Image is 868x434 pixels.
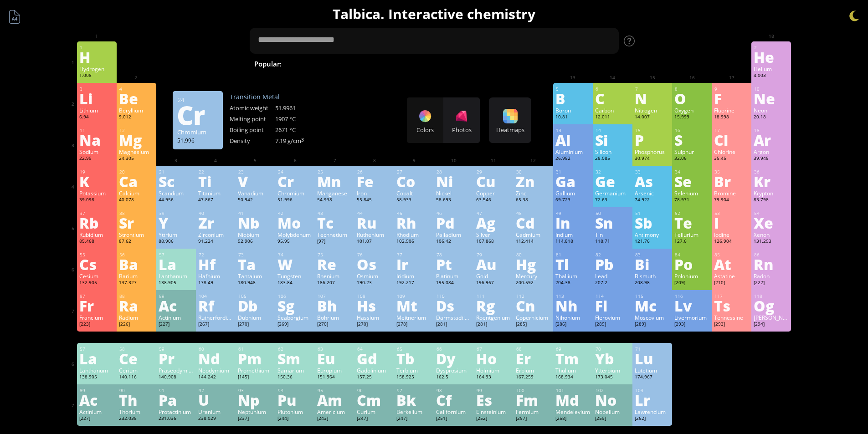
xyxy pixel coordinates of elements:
div: 15.999 [674,114,709,121]
div: Cr [277,174,313,189]
div: Polonium [674,272,709,280]
div: 55 [80,252,114,258]
div: Atomic weight [230,104,275,112]
div: Al [555,133,591,147]
div: Helium [754,65,789,72]
div: 83 [635,252,670,258]
div: 44.956 [159,197,194,204]
div: Ir [396,257,431,271]
div: Ar [754,133,789,147]
div: [97] [317,238,352,245]
div: Krypton [754,189,789,197]
div: Thallium [555,272,591,280]
div: 56 [119,252,154,258]
sub: 4 [499,64,502,70]
div: 72.63 [595,197,630,204]
div: 107.868 [476,238,511,245]
div: 79.904 [714,197,749,204]
div: Mn [317,174,352,189]
div: 75 [318,252,352,258]
div: Strontium [119,231,154,238]
div: Arsenic [635,189,670,197]
div: Os [357,257,392,271]
div: 10.81 [555,114,591,121]
div: 28.085 [595,155,630,163]
div: 23 [238,169,273,175]
div: 39 [159,210,194,216]
div: 86 [754,252,789,258]
div: 47.867 [198,197,233,204]
div: 20.18 [754,114,789,121]
div: Sr [119,215,154,230]
div: 25 [318,169,352,175]
span: HCl [450,58,473,69]
div: 41 [238,210,273,216]
div: Fluorine [714,107,749,114]
div: 74.922 [635,197,670,204]
div: Barium [119,272,154,280]
div: Heatmaps [491,126,529,134]
span: H SO + NaOH [476,58,534,69]
div: 72 [199,252,233,258]
div: Density [230,137,275,145]
div: Nickel [436,189,471,197]
div: Beryllium [119,107,154,114]
div: 34 [675,169,709,175]
div: K [79,174,114,189]
div: Tungsten [277,272,313,280]
div: 6 [596,86,630,92]
div: 65.38 [516,197,551,204]
div: 12.011 [595,114,630,121]
div: Gold [476,272,511,280]
div: Ge [595,174,630,189]
div: Ag [476,215,511,230]
div: 14.007 [635,114,670,121]
div: Ni [436,174,471,189]
div: 69.723 [555,197,591,204]
div: Rn [754,257,789,271]
div: 88.906 [159,238,194,245]
div: 21 [159,169,194,175]
div: 17 [714,128,749,133]
div: 53 [714,210,749,216]
div: 42 [278,210,313,216]
div: 50 [596,210,630,216]
div: Boiling point [230,126,275,134]
div: Cu [476,174,511,189]
div: Sulphur [674,148,709,155]
div: 2671 °C [275,126,321,134]
div: Si [595,133,630,147]
div: Vanadium [238,189,273,197]
div: 9.012 [119,114,154,121]
div: I [714,215,749,230]
div: 36 [754,169,789,175]
div: N [635,91,670,106]
div: 26.982 [555,155,591,163]
sub: 4 [438,64,441,70]
div: 74 [278,252,313,258]
div: Radon [754,272,789,280]
div: 46 [437,210,471,216]
div: Rhodium [396,231,431,238]
span: Water [352,58,383,69]
div: 127.6 [674,238,709,245]
div: Cl [714,133,749,147]
div: Phosphorus [635,148,670,155]
div: Astatine [714,272,749,280]
div: Kr [754,174,789,189]
div: 51 [635,210,670,216]
div: 9 [714,86,749,92]
div: Ti [198,174,233,189]
div: At [714,257,749,271]
div: Rb [79,215,114,230]
div: B [555,91,591,106]
div: Chromium [177,128,218,136]
div: 4.003 [754,72,789,80]
div: Transition Metal [230,92,321,101]
div: 55.845 [357,197,392,204]
div: Br [714,174,749,189]
div: 26 [357,169,392,175]
div: 91.224 [198,238,233,245]
div: Iron [357,189,392,197]
div: 77 [397,252,431,258]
